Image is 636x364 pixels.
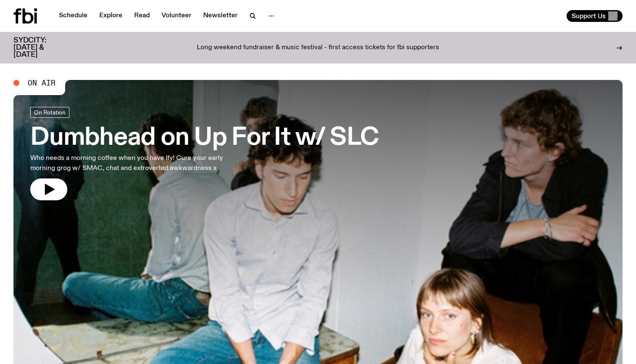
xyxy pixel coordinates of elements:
a: Newsletter [198,10,243,22]
h3: SYDCITY: [DATE] & [DATE] [13,37,67,58]
p: Long weekend fundraiser & music festival - first access tickets for fbi supporters [197,44,439,52]
span: On Rotation [34,109,66,115]
span: Support Us [572,12,606,20]
a: On Rotation [30,107,69,118]
a: Schedule [54,10,93,22]
p: Who needs a morning coffee when you have Ify! Cure your early morning grog w/ SMAC, chat and extr... [30,153,246,173]
h3: Dumbhead on Up For It w/ SLC [30,126,378,150]
a: Explore [94,10,127,22]
button: Support Us [567,10,623,22]
a: Read [129,10,155,22]
span: On Air [28,79,56,87]
a: Volunteer [156,10,196,22]
a: Dumbhead on Up For It w/ SLCWho needs a morning coffee when you have Ify! Cure your early morning... [30,107,378,200]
